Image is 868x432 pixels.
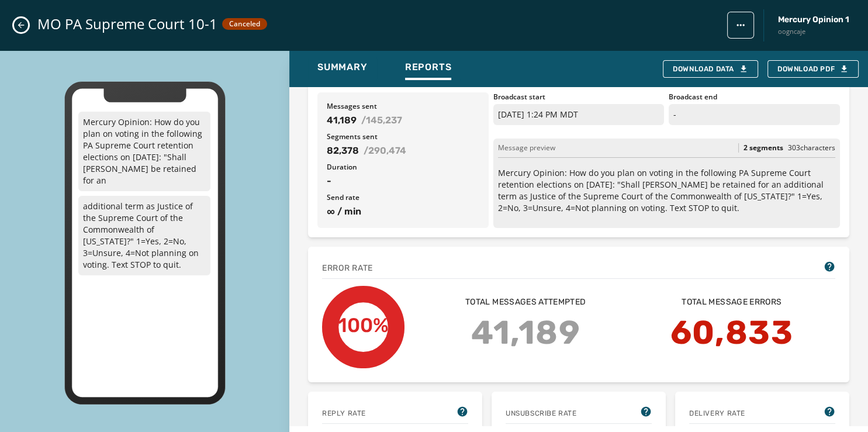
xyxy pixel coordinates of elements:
button: broadcast action menu [727,12,754,39]
text: 100% [338,313,389,337]
p: Mercury Opinion: How do you plan on voting in the following PA Supreme Court retention elections ... [498,167,835,214]
span: Error rate [322,262,373,274]
span: Segments sent [327,132,479,141]
p: [DATE] 1:24 PM MDT [493,104,665,125]
span: Unsubscribe Rate [506,409,577,418]
span: Message preview [498,143,555,153]
button: Download Data [663,60,758,78]
span: ∞ / min [327,205,479,219]
div: Download Data [673,64,748,74]
span: / 290,474 [364,144,406,158]
span: 41,189 [471,308,580,357]
p: - [669,104,840,125]
button: Summary [308,56,377,82]
span: 82,378 [327,144,359,158]
span: 60,833 [670,308,793,357]
span: Delivery Rate [689,409,745,418]
span: Broadcast end [669,92,840,102]
span: 303 characters [788,143,835,153]
span: Mercury Opinion 1 [778,14,849,26]
span: Total message errors [682,296,781,308]
span: Total messages attempted [465,296,586,308]
span: Messages sent [327,102,479,111]
span: Summary [317,61,368,73]
span: 41,189 [327,113,357,127]
span: Download PDF [777,64,849,74]
span: Duration [327,163,479,172]
span: 2 segments [743,143,783,153]
span: - [327,174,479,188]
button: Reports [396,56,461,82]
button: Download PDF [767,60,859,78]
span: Reports [405,61,452,73]
span: / 145,237 [361,113,402,127]
span: oogncaje [778,27,849,37]
span: Broadcast start [493,92,665,102]
span: Canceled [229,19,260,29]
span: Reply rate [322,409,366,418]
span: Send rate [327,193,479,202]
